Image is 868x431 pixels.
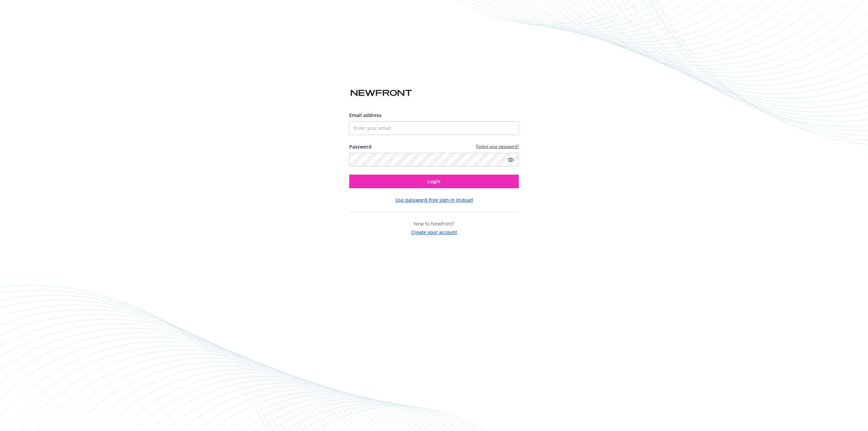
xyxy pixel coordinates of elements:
[414,220,454,227] span: New to Newfront?
[476,143,519,149] a: Forgot your password?
[349,121,519,135] input: Enter your email
[507,156,515,164] a: Show password
[411,227,457,236] button: Create your account
[349,153,519,166] input: Enter your password
[395,196,473,203] button: Use password-free sign in instead
[428,178,440,184] span: Login
[349,87,413,99] img: Newfront logo
[349,143,372,150] label: Password
[349,175,519,188] button: Login
[349,112,381,118] span: Email address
